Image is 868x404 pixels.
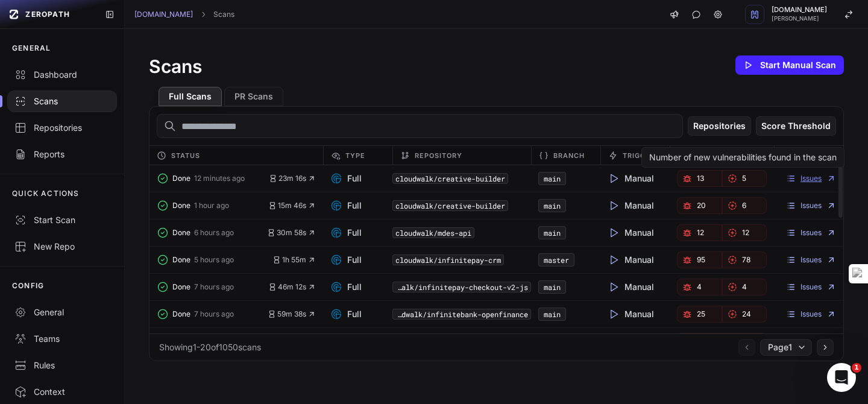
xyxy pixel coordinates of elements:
[172,255,190,265] span: Done
[172,228,190,238] span: Done
[5,5,95,24] a: ZEROPATH
[786,201,836,210] a: Issues
[272,255,316,265] button: 1h 55m
[330,254,362,266] span: Full
[697,282,702,292] span: 4
[742,201,746,210] span: 6
[268,201,316,210] button: 15m 46s
[25,10,70,19] span: ZEROPATH
[172,174,190,183] span: Done
[213,10,234,19] a: Scans
[608,281,654,293] span: Manual
[194,309,234,319] span: 7 hours ago
[544,255,569,265] a: master
[756,116,836,136] button: Score Threshold
[677,279,722,295] a: 4
[772,16,827,22] span: [PERSON_NAME]
[199,10,207,19] svg: chevron right,
[14,359,110,371] div: Rules
[267,228,316,238] button: 30m 58s
[14,333,110,345] div: Teams
[786,282,836,292] a: Issues
[330,200,362,212] span: Full
[194,174,245,183] span: 12 minutes ago
[608,308,654,320] span: Manual
[12,43,51,53] p: GENERAL
[608,227,654,239] span: Manual
[544,228,561,238] a: main
[649,151,837,163] div: Number of new vulnerabilities found in the scan
[345,148,365,163] span: Type
[224,87,283,106] button: PR Scans
[268,309,316,319] button: 59m 38s
[14,241,110,253] div: New Repo
[268,282,316,292] button: 46m 12s
[157,306,268,323] button: Done 7 hours ago
[677,306,722,323] button: 25
[677,170,722,187] a: 13
[760,339,812,356] button: Page1
[786,228,836,238] a: Issues
[149,55,202,77] h1: Scans
[14,148,110,160] div: Reports
[722,197,767,214] a: 6
[722,306,767,323] button: 24
[722,279,767,295] a: 4
[722,224,767,241] a: 12
[392,309,531,320] button: cloudwalk/infinitebank-openfinance
[677,224,722,241] a: 12
[134,10,193,19] a: [DOMAIN_NAME]
[157,224,267,241] button: Done 6 hours ago
[623,148,656,163] span: Trigger
[330,308,362,320] span: Full
[742,174,746,183] span: 5
[544,309,561,319] a: main
[330,172,362,185] span: Full
[269,174,316,183] button: 23m 16s
[722,251,767,268] a: 78
[392,254,504,265] code: cloudwalk/infinitepay-crm
[544,174,561,183] a: main
[159,341,261,353] div: Showing 1 - 20 of 1050 scans
[157,251,272,268] button: Done 5 hours ago
[697,309,705,319] span: 25
[608,172,654,185] span: Manual
[742,228,749,238] span: 12
[722,170,767,187] a: 5
[392,227,474,238] code: cloudwalk/mdes-api
[392,200,508,211] code: cloudwalk/creative-builder
[14,386,110,398] div: Context
[14,306,110,318] div: General
[768,341,792,353] span: Page 1
[157,279,268,295] button: Done 7 hours ago
[697,255,705,265] span: 95
[786,255,836,265] a: Issues
[786,174,836,183] a: Issues
[392,282,531,292] code: cloudwalk/infinitepay-checkout-v2-js
[415,148,463,163] span: Repository
[157,170,269,187] button: Done 12 minutes ago
[697,228,704,238] span: 12
[171,148,201,163] span: Status
[742,309,751,319] span: 24
[742,255,750,265] span: 78
[827,363,856,392] iframe: Intercom live chat
[194,282,234,292] span: 7 hours ago
[157,197,268,214] button: Done 1 hour ago
[608,200,654,212] span: Manual
[735,55,844,75] button: Start Manual Scan
[330,281,362,293] span: Full
[330,227,362,239] span: Full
